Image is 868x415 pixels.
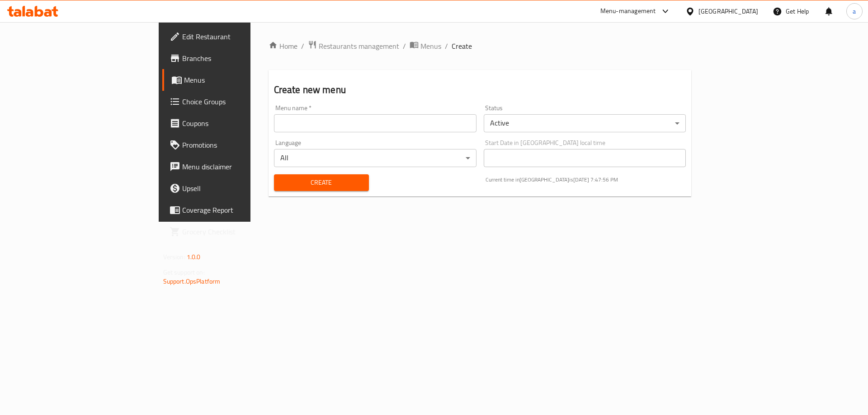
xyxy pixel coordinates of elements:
a: Upsell [162,177,304,199]
a: Branches [162,47,304,69]
li: / [403,41,406,51]
a: Coverage Report [162,199,304,221]
span: Restaurants management [319,41,399,51]
span: Edit Restaurant [182,31,297,42]
span: Coverage Report [182,205,297,215]
span: Choice Groups [182,96,297,107]
div: Active [484,114,686,132]
div: [GEOGRAPHIC_DATA] [698,6,758,16]
a: Edit Restaurant [162,26,304,47]
span: a [853,6,856,16]
span: Upsell [182,183,297,194]
span: Branches [182,53,297,64]
span: Get support on: [163,266,205,278]
a: Support.OpsPlatform [163,275,221,287]
a: Promotions [162,134,304,156]
nav: breadcrumb [269,40,692,52]
span: Menus [420,41,441,51]
p: Current time in [GEOGRAPHIC_DATA] is [DATE] 7:47:56 PM [486,176,686,184]
a: Choice Groups [162,91,304,112]
span: Menus [184,75,297,85]
span: Promotions [182,140,297,150]
a: Grocery Checklist [162,221,304,242]
span: 1.0.0 [187,251,201,263]
a: Menu disclaimer [162,156,304,177]
div: Menu-management [600,6,656,17]
span: Version: [163,251,185,263]
button: Create [274,174,369,191]
li: / [445,41,448,51]
div: All [274,149,476,167]
span: Create [452,41,472,51]
a: Menus [410,40,441,52]
span: Coupons [182,118,297,129]
h2: Create new menu [274,83,686,97]
a: Menus [162,69,304,91]
a: Coupons [162,112,304,134]
span: Create [281,177,362,188]
span: Menu disclaimer [182,161,297,172]
a: Restaurants management [308,40,399,52]
input: Please enter Menu name [274,114,476,132]
span: Grocery Checklist [182,226,297,237]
